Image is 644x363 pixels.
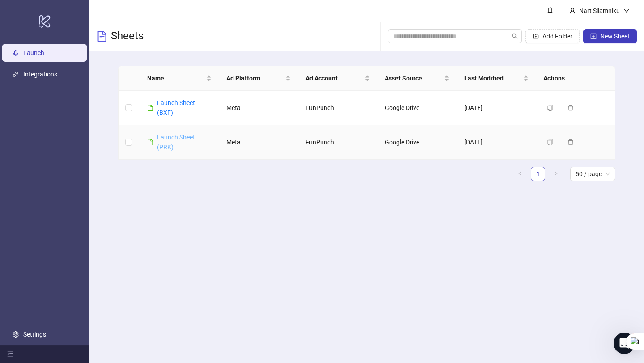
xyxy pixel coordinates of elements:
span: file-text [97,31,107,42]
li: Next Page [549,167,563,181]
button: Add Folder [525,29,580,43]
span: file [147,139,153,145]
span: copy [547,139,553,145]
th: Last Modified [457,66,536,91]
a: Launch [23,49,44,56]
li: 1 [531,167,545,181]
h3: Sheets [111,29,144,43]
td: [DATE] [457,125,536,160]
span: copy [547,105,553,111]
span: user [569,8,576,14]
th: Name [140,66,219,91]
span: bell [547,7,553,13]
span: Add Folder [542,33,572,40]
span: Asset Source [385,73,442,83]
td: FunPunch [298,125,377,160]
span: 50 / page [576,167,610,181]
td: Google Drive [377,91,457,125]
span: menu-fold [7,351,13,357]
span: delete [568,139,574,145]
a: 1 [531,167,545,181]
span: down [623,8,630,14]
th: Ad Account [298,66,377,91]
span: right [553,171,559,176]
span: Name [147,73,204,83]
td: Google Drive [377,125,457,160]
a: Launch Sheet (BXF) [157,99,195,116]
span: file [147,105,153,111]
button: New Sheet [583,29,637,43]
a: Settings [23,331,46,338]
div: Page Size [570,167,615,181]
iframe: Intercom live chat [614,333,635,354]
td: Meta [219,91,298,125]
span: Ad Platform [226,73,284,83]
span: plus-square [590,33,597,39]
td: [DATE] [457,91,536,125]
a: Launch Sheet (PRK) [157,134,195,151]
li: Previous Page [513,167,527,181]
th: Ad Platform [219,66,298,91]
span: 4 [632,333,639,340]
span: search [512,33,518,39]
a: Integrations [23,71,57,78]
span: left [517,171,523,176]
span: folder-add [533,33,539,39]
button: left [513,167,527,181]
td: Meta [219,125,298,160]
span: Last Modified [464,73,521,83]
th: Asset Source [377,66,457,91]
span: delete [568,105,574,111]
th: Actions [536,66,615,91]
span: New Sheet [600,33,630,40]
div: Nart Sllamniku [576,6,623,16]
td: FunPunch [298,91,377,125]
span: Ad Account [305,73,363,83]
button: right [549,167,563,181]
